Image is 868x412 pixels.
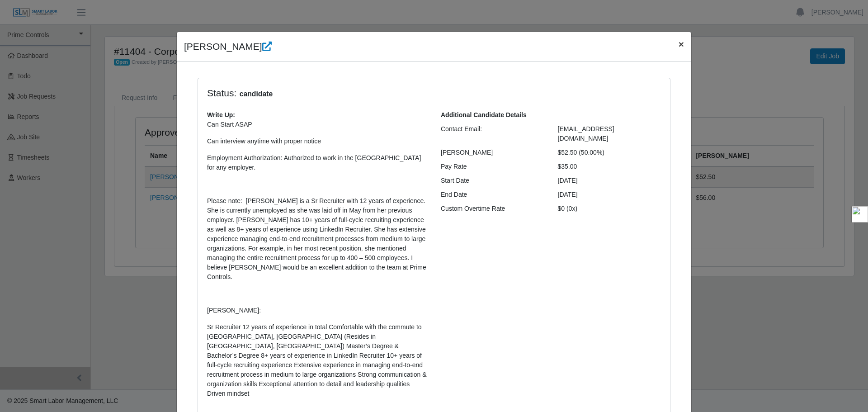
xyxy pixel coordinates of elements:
[434,204,551,213] div: Custom Overtime Rate
[207,87,544,99] h4: Status:
[207,196,427,282] p: Please note: [PERSON_NAME] is a Sr Recruiter with 12 years of experience. She is currently unempl...
[184,39,272,54] h4: [PERSON_NAME]
[207,137,427,146] p: Can interview anytime with proper notice
[207,306,427,315] p: [PERSON_NAME]:
[434,190,551,199] div: End Date
[236,89,275,99] span: candidate
[679,39,684,49] span: ×
[434,176,551,185] div: Start Date
[551,148,668,157] div: $52.50 (50.00%)
[558,205,578,212] span: $0 (0x)
[671,32,691,56] button: Close
[434,124,551,143] div: Contact Email:
[551,162,668,171] div: $35.00
[207,111,235,118] b: Write Up:
[207,153,427,172] p: Employment Authorization: Authorized to work in the [GEOGRAPHIC_DATA] for any employer.
[551,176,668,185] div: [DATE]
[558,125,614,142] span: [EMAIL_ADDRESS][DOMAIN_NAME]
[207,120,427,129] p: Can Start ASAP
[558,191,578,198] span: [DATE]
[207,120,427,398] p: Sr Recruiter 12 years of experience in total Comfortable with the commute to [GEOGRAPHIC_DATA], [...
[434,148,551,157] div: [PERSON_NAME]
[434,162,551,171] div: Pay Rate
[852,206,868,223] img: toggle-logo.svg
[441,111,527,118] b: Additional Candidate Details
